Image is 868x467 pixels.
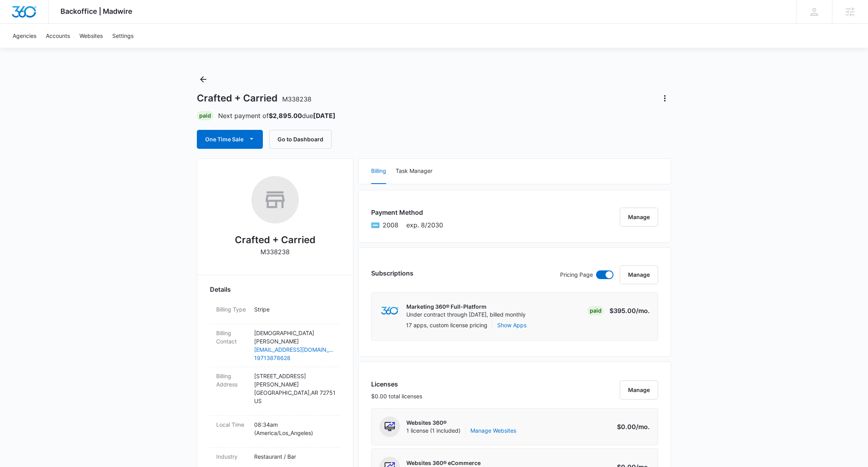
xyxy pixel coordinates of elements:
[406,303,526,311] p: Marketing 360® Full-Platform
[381,307,398,315] img: marketing360Logo
[210,300,340,324] div: Billing TypeStripe
[254,354,334,362] a: 19713878628
[371,208,443,217] h3: Payment Method
[659,92,671,105] button: Actions
[636,423,650,431] span: /mo.
[235,233,315,247] h2: Crafted + Carried
[197,73,209,86] button: Back
[216,452,248,461] dt: Industry
[560,270,593,279] p: Pricing Page
[210,367,340,416] div: Billing Address[STREET_ADDRESS][PERSON_NAME][GEOGRAPHIC_DATA],AR 72751US
[636,307,650,315] span: /mo.
[108,24,138,48] a: Settings
[75,24,108,48] a: Websites
[371,379,422,389] h3: Licenses
[406,419,516,427] p: Websites 360®
[620,208,658,227] button: Manage
[254,452,334,461] p: Restaurant / Bar
[216,420,248,429] dt: Local Time
[269,112,302,120] strong: $2,895.00
[620,381,658,399] button: Manage
[470,427,516,435] a: Manage Websites
[254,372,334,405] p: [STREET_ADDRESS][PERSON_NAME] [GEOGRAPHIC_DATA] , AR 72751 US
[620,265,658,284] button: Manage
[254,345,334,354] a: [EMAIL_ADDRESS][DOMAIN_NAME]
[396,159,432,184] button: Task Manager
[8,24,41,48] a: Agencies
[383,220,398,230] span: American Express ending with
[216,372,248,388] dt: Billing Address
[269,130,332,149] button: Go to Dashboard
[197,111,213,120] div: Paid
[210,416,340,448] div: Local Time08:34am (America/Los_Angeles)
[218,111,336,120] p: Next payment of due
[313,112,336,120] strong: [DATE]
[371,159,386,184] button: Billing
[406,459,481,467] p: Websites 360® eCommerce
[210,324,340,367] div: Billing Contact[DEMOGRAPHIC_DATA][PERSON_NAME][EMAIL_ADDRESS][DOMAIN_NAME]19713878628
[497,321,526,329] button: Show Apps
[197,130,263,149] button: One Time Sale
[371,392,422,400] p: $0.00 total licenses
[216,329,248,345] dt: Billing Contact
[371,268,413,278] h3: Subscriptions
[260,247,290,257] p: M338238
[60,7,132,15] span: Backoffice | Madwire
[609,306,650,315] p: $395.00
[406,427,516,435] span: 1 license (1 included)
[254,329,334,345] p: [DEMOGRAPHIC_DATA][PERSON_NAME]
[587,306,604,315] div: Paid
[254,305,334,313] p: Stripe
[210,285,231,294] span: Details
[613,422,650,431] p: $0.00
[406,220,443,230] span: exp. 8/2030
[282,95,311,103] span: M338238
[406,311,526,319] p: Under contract through [DATE], billed monthly
[406,321,487,329] p: 17 apps, custom license pricing
[41,24,75,48] a: Accounts
[254,420,334,437] p: 08:34am ( America/Los_Angeles )
[197,92,311,104] h1: Crafted + Carried
[216,305,248,313] dt: Billing Type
